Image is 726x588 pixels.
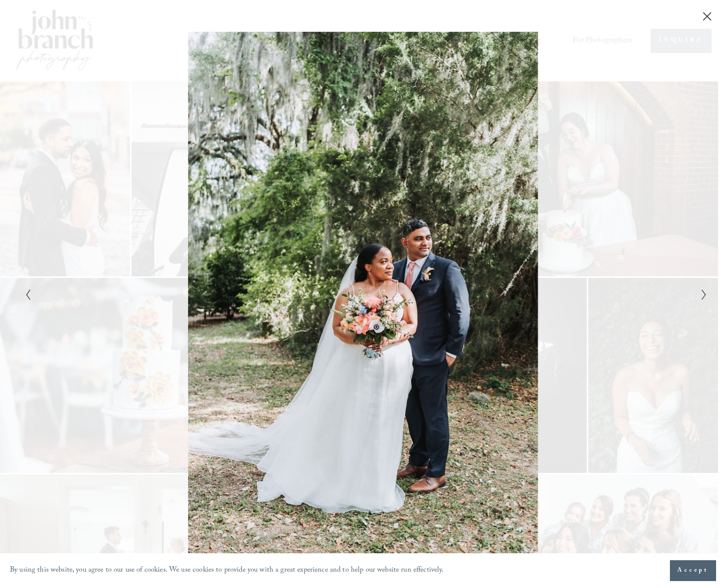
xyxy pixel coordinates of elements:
[22,288,28,300] button: Previous Slide
[677,566,709,576] span: Accept
[699,11,715,22] button: Close
[698,288,704,300] button: Next Slide
[670,560,716,581] button: Accept
[10,564,444,578] p: By using this website, you agree to our use of cookies. We use cookies to provide you with a grea...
